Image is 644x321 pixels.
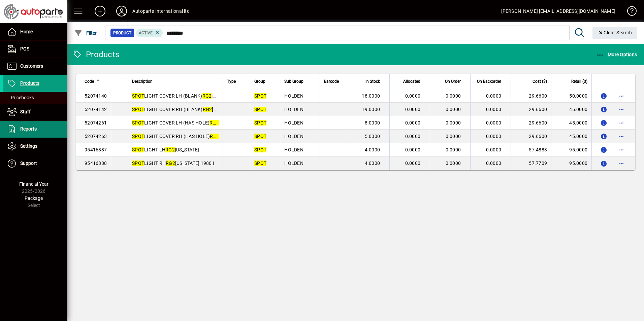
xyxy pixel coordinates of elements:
span: LIGHT COVER RH (BLANK) [US_STATE] [132,107,236,112]
button: Clear [592,27,638,39]
span: HOLDEN [284,160,303,166]
span: On Order [445,78,461,85]
span: LIGHT RH [US_STATE] 19801 [132,160,215,166]
div: [PERSON_NAME] [EMAIL_ADDRESS][DOMAIN_NAME] [501,6,615,16]
span: Support [20,160,37,166]
a: Support [3,155,67,172]
span: Type [227,78,236,85]
span: On Backorder [477,78,501,85]
span: HOLDEN [284,93,303,99]
em: SPOT [254,147,266,152]
button: More options [616,144,627,155]
em: SPOT [254,160,266,166]
span: Pricebooks [7,95,34,100]
span: Code [85,78,94,85]
td: 29.6600 [511,116,551,130]
a: Knowledge Base [622,1,636,23]
em: SPOT [132,134,144,139]
span: 0.0000 [486,93,502,99]
a: Staff [3,104,67,120]
span: HOLDEN [284,134,303,139]
span: Financial Year [19,181,49,187]
button: Filter [73,27,99,39]
button: Profile [111,5,132,17]
em: RG2 [203,107,212,112]
span: Filter [74,30,97,36]
em: SPOT [132,120,144,126]
span: 52074263 [85,134,107,139]
span: Allocated [403,78,420,85]
span: Cost ($) [533,78,547,85]
em: SPOT [254,120,266,126]
button: Add [89,5,111,17]
button: More options [616,158,627,169]
em: SPOT [132,107,144,112]
span: 0.0000 [486,160,502,166]
span: 0.0000 [405,120,421,126]
td: 57.7709 [511,156,551,170]
span: 0.0000 [405,160,421,166]
span: LIGHT LH [US_STATE] [132,147,199,152]
span: 8.0000 [365,120,380,126]
a: Settings [3,138,67,155]
span: 52074142 [85,107,107,112]
span: 0.0000 [446,120,461,126]
button: More options [616,91,627,101]
td: 45.0000 [551,103,591,116]
span: 4.0000 [365,147,380,152]
td: 45.0000 [551,116,591,130]
span: Staff [20,109,31,114]
span: Reports [20,126,37,132]
button: More options [616,131,627,142]
span: POS [20,46,29,51]
span: HOLDEN [284,120,303,126]
span: 95416887 [85,147,107,152]
em: RG2 [202,93,212,99]
a: Pricebooks [3,92,67,103]
span: 0.0000 [446,160,461,166]
td: 95.0000 [551,156,591,170]
td: 50.0000 [551,89,591,103]
span: LIGHT COVER LH (BLANK) [US_STATE] [132,93,236,99]
span: 0.0000 [405,147,421,152]
span: 19.0000 [362,107,380,112]
div: Group [254,78,276,85]
div: Description [132,78,219,85]
span: Retail ($) [571,78,587,85]
div: Barcode [324,78,345,85]
em: SPOT [254,134,266,139]
div: Allocated [394,78,426,85]
button: More options [616,104,627,115]
span: Clear Search [598,30,632,35]
span: Description [132,78,153,85]
span: 0.0000 [405,107,421,112]
td: 95.0000 [551,143,591,156]
em: RG2 [210,120,219,126]
td: 29.6600 [511,103,551,116]
div: On Order [434,78,467,85]
mat-chip: Activation Status: Active [136,29,163,37]
span: 0.0000 [405,93,421,99]
em: RG2 [210,134,219,139]
span: 95416888 [85,160,107,166]
span: 52074140 [85,93,107,99]
span: 0.0000 [405,134,421,139]
span: Customers [20,63,43,69]
span: LIGHT COVER LH (HAS HOLE) [US_STATE] [132,120,244,126]
td: 57.4883 [511,143,551,156]
button: More options [616,117,627,128]
span: 0.0000 [486,134,502,139]
a: Customers [3,58,67,75]
td: 45.0000 [551,130,591,143]
span: 0.0000 [446,93,461,99]
span: HOLDEN [284,147,303,152]
em: SPOT [254,107,266,112]
span: 0.0000 [486,107,502,112]
span: Sub Group [284,78,303,85]
span: Group [254,78,265,85]
span: 0.0000 [446,147,461,152]
a: Reports [3,121,67,138]
em: RG2 [165,147,175,152]
span: Products [20,80,39,86]
div: Autoparts International ltd [132,6,190,16]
